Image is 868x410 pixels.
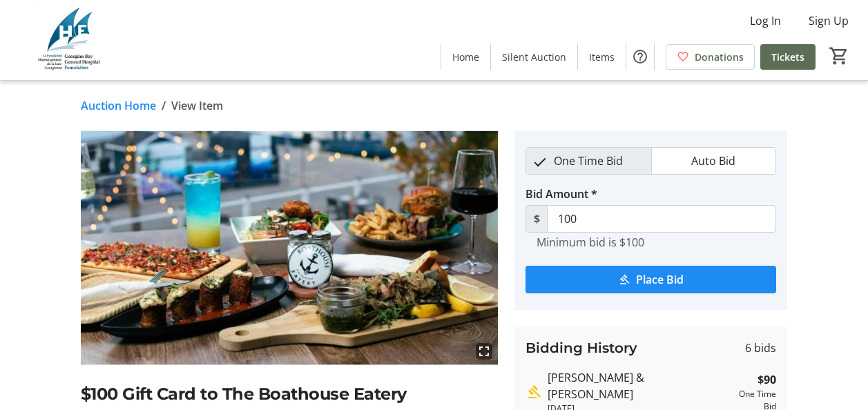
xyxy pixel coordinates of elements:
a: Donations [666,44,755,70]
span: Place Bid [636,271,684,288]
button: Sign Up [798,10,860,32]
span: $ [525,205,548,233]
strong: $90 [758,371,776,388]
span: Items [589,50,615,64]
button: Cart [827,43,851,68]
span: / [162,97,166,114]
span: Donations [695,50,744,64]
span: Log In [750,12,781,29]
img: Image [81,130,499,365]
button: Log In [739,10,792,32]
span: View Item [171,97,223,114]
h2: $100 Gift Card to The Boathouse Eatery [81,382,499,407]
mat-icon: Highest bid [525,384,542,400]
span: Home [452,50,479,64]
mat-icon: fullscreen [476,343,492,360]
a: Auction Home [81,97,156,114]
a: Silent Auction [491,44,577,70]
span: 6 bids [745,340,776,356]
span: Auto Bid [683,148,744,174]
a: Tickets [760,44,816,70]
a: Home [441,44,490,70]
tr-hint: Minimum bid is $100 [537,235,644,249]
span: One Time Bid [546,148,631,174]
button: Place Bid [525,266,776,293]
span: Sign Up [809,12,849,29]
img: Georgian Bay General Hospital Foundation's Logo [8,6,131,75]
h3: Bidding History [525,338,637,358]
button: Help [626,43,654,70]
span: Silent Auction [502,50,566,64]
label: Bid Amount * [525,186,597,202]
span: Tickets [771,50,804,64]
div: [PERSON_NAME] & [PERSON_NAME] [548,369,722,402]
a: Items [578,44,626,70]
